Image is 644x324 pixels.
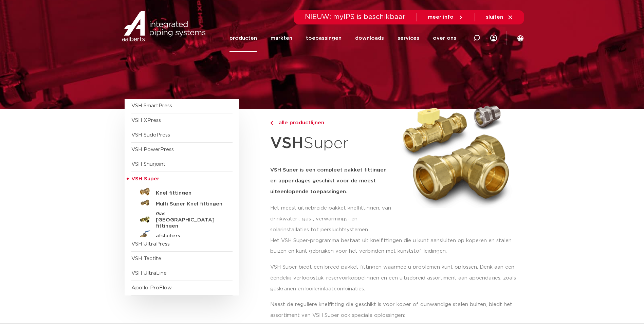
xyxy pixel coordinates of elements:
[270,121,273,125] img: chevron-right.svg
[270,130,393,157] h1: Super
[131,132,170,138] a: VSH SudoPress
[131,162,166,167] a: VSH Shurjoint
[428,14,464,20] a: meer info
[131,186,233,197] a: Knel fittingen
[270,165,393,197] h5: VSH Super is een compleet pakket fittingen en appendages geschikt voor de meest uiteenlopende toe...
[270,203,393,235] p: Het meest uitgebreide pakket knelfittingen, van drinkwater-, gas-, verwarmings- en solarinstallat...
[156,201,223,207] h5: Multi Super Knel fittingen
[490,24,497,52] div: my IPS
[428,15,454,20] span: meer info
[270,119,393,127] a: alle productlijnen
[156,233,223,239] h5: afsluiters
[229,24,456,52] nav: Menu
[131,241,170,247] a: VSH UltraPress
[433,24,456,52] a: over ons
[131,208,233,229] a: Gas [GEOGRAPHIC_DATA] fittingen
[156,190,223,196] h5: Knel fittingen
[486,14,513,20] a: sluiten
[156,211,223,229] h5: Gas [GEOGRAPHIC_DATA] fittingen
[486,15,503,20] span: sluiten
[305,14,406,20] span: NIEUW: myIPS is beschikbaar
[398,24,419,52] a: services
[131,176,159,181] span: VSH Super
[131,256,161,261] a: VSH Tectite
[270,235,520,257] p: Het VSH Super-programma bestaat uit knelfittingen die u kunt aansluiten op koperen en stalen buiz...
[275,120,324,125] span: alle productlijnen
[306,24,342,52] a: toepassingen
[131,147,174,152] a: VSH PowerPress
[131,229,233,240] a: afsluiters
[131,103,172,108] a: VSH SmartPress
[270,136,303,151] strong: VSH
[131,285,172,290] a: Apollo ProFlow
[270,262,520,294] p: VSH Super biedt een breed pakket fittingen waarmee u problemen kunt oplossen. Denk aan een ééndel...
[355,24,384,52] a: downloads
[131,271,167,276] a: VSH UltraLine
[131,118,161,123] a: VSH XPress
[271,24,292,52] a: markten
[229,24,257,52] a: producten
[131,197,233,208] a: Multi Super Knel fittingen
[270,299,520,321] p: Naast de reguliere knelfitting die geschikt is voor koper of dunwandige stalen buizen, biedt het ...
